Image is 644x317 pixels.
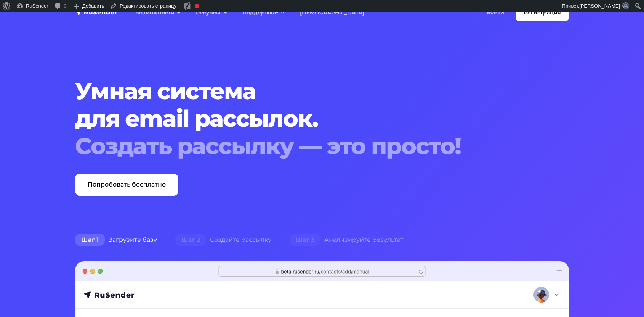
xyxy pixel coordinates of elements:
[235,5,292,21] a: Поддержка24/7
[75,8,118,16] img: RuSender
[292,5,372,21] a: [DEMOGRAPHIC_DATA]
[75,77,527,160] h1: Умная система для email рассылок.
[75,234,105,246] span: Шаг 1
[276,9,285,14] sup: 24/7
[166,232,280,248] div: Создайте рассылку
[175,234,206,246] span: Шаг 2
[195,4,199,8] div: Фокусная ключевая фраза не установлена
[75,174,178,196] a: Попробовать бесплатно
[579,3,620,9] span: [PERSON_NAME]
[75,132,527,160] div: Создать рассылку — это просто!
[290,234,320,246] span: Шаг 3
[128,5,188,21] a: Возможности
[479,5,512,20] a: Войти
[280,232,413,248] div: Анализируйте результат
[66,232,166,248] div: Загрузите базу
[516,5,569,21] a: Регистрация
[188,5,234,21] a: Ресурсы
